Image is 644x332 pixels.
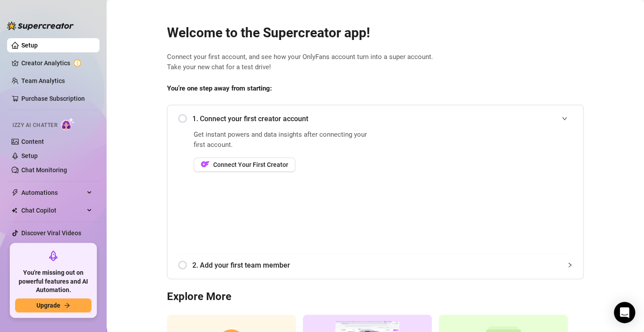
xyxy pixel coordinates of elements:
[21,138,44,145] a: Content
[7,21,74,30] img: logo-BBDzfeDw.svg
[21,229,81,237] a: Discover Viral Videos
[12,121,57,130] span: Izzy AI Chatter
[178,108,572,130] div: 1. Connect your first creator account
[21,42,38,49] a: Setup
[12,189,19,196] span: thunderbolt
[21,77,65,84] a: Team Analytics
[36,302,60,309] span: Upgrade
[167,84,272,92] strong: You’re one step away from starting:
[194,158,373,172] a: OFConnect Your First Creator
[192,113,572,124] span: 1. Connect your first creator account
[194,158,295,172] button: OFConnect Your First Creator
[194,130,373,150] span: Get instant powers and data insights after connecting your first account.
[21,166,67,174] a: Chat Monitoring
[562,116,567,121] span: expanded
[167,290,584,304] h3: Explore More
[21,152,38,159] a: Setup
[21,186,84,200] span: Automations
[395,130,572,243] iframe: Add Creators
[213,161,288,168] span: Connect Your First Creator
[167,52,584,73] span: Connect your first account, and see how your OnlyFans account turn into a super account. Take you...
[48,250,59,261] span: rocket
[21,56,92,70] a: Creator Analytics exclamation-circle
[178,254,572,276] div: 2. Add your first team member
[12,207,17,213] img: Chat Copilot
[21,203,84,217] span: Chat Copilot
[167,24,584,41] h2: Welcome to the Supercreator app!
[567,262,572,268] span: collapsed
[64,302,70,308] span: arrow-right
[15,298,91,312] button: Upgradearrow-right
[21,91,92,106] a: Purchase Subscription
[15,269,91,295] span: You're missing out on powerful features and AI Automation.
[192,260,572,271] span: 2. Add your first team member
[61,118,75,130] img: AI Chatter
[614,302,635,323] div: Open Intercom Messenger
[201,160,210,169] img: OF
